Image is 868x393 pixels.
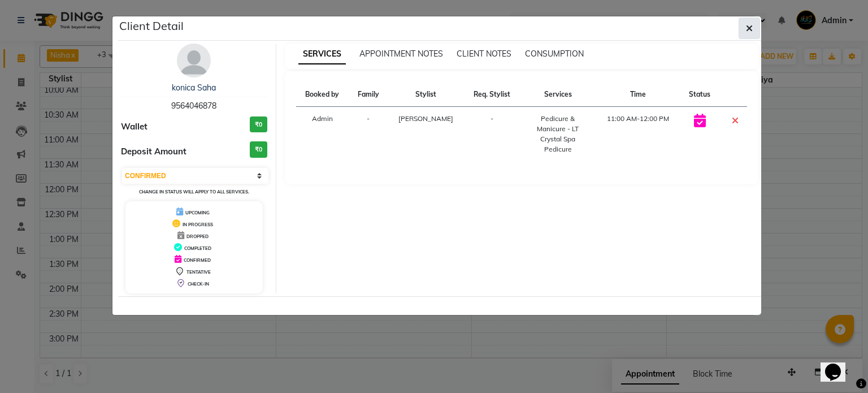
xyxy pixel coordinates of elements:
th: Family [349,83,388,107]
th: Time [596,83,680,107]
td: Admin [296,107,349,162]
small: Change in status will apply to all services. [139,189,249,195]
span: IN PROGRESS [183,222,213,227]
h3: ₹0 [250,116,267,133]
span: Wallet [121,120,147,133]
th: Req. Stylist [464,83,520,107]
td: - [464,107,520,162]
span: CHECK-IN [188,281,209,287]
span: DROPPED [186,234,209,239]
img: avatar [177,44,211,77]
div: Pedicure & Manicure - LT Crystal Spa Pedicure [527,114,589,154]
span: CONFIRMED [184,257,211,263]
td: 11:00 AM-12:00 PM [596,107,680,162]
span: SERVICES [298,44,346,64]
span: TENTATIVE [186,269,211,275]
span: 9564046878 [171,101,216,111]
th: Stylist [388,83,464,107]
th: Services [520,83,596,107]
span: COMPLETED [184,245,211,251]
span: Deposit Amount [121,145,186,158]
iframe: chat widget [821,348,857,382]
td: - [349,107,388,162]
h5: Client Detail [119,18,184,34]
span: [PERSON_NAME] [398,114,453,123]
span: CONSUMPTION [525,49,584,59]
span: UPCOMING [185,210,210,215]
a: konica Saha [172,83,216,93]
th: Status [680,83,719,107]
span: CLIENT NOTES [457,49,511,59]
th: Booked by [296,83,349,107]
h3: ₹0 [250,141,267,158]
span: APPOINTMENT NOTES [359,49,443,59]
